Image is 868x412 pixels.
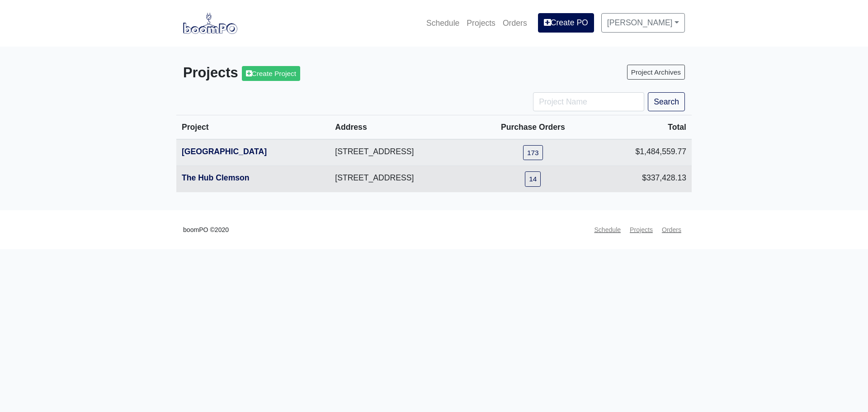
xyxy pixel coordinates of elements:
td: $337,428.13 [593,166,692,192]
td: $1,484,559.77 [593,139,692,166]
a: Orders [658,221,685,239]
button: Search [648,92,685,111]
th: Purchase Orders [473,115,593,140]
a: Project Archives [627,65,685,80]
th: Address [330,115,473,140]
a: Schedule [590,221,624,239]
a: Create Project [242,66,300,81]
a: Schedule [423,13,463,33]
a: [GEOGRAPHIC_DATA] [182,147,267,156]
input: Project Name [533,92,644,111]
a: 173 [523,145,543,160]
img: boomPO [183,13,237,33]
h3: Projects [183,65,427,81]
td: [STREET_ADDRESS] [330,166,473,192]
th: Total [593,115,692,140]
small: boomPO ©2020 [183,225,229,235]
a: [PERSON_NAME] [601,13,685,32]
a: Projects [463,13,499,33]
td: [STREET_ADDRESS] [330,139,473,166]
a: Create PO [538,13,594,32]
a: Orders [499,13,531,33]
a: The Hub Clemson [182,173,250,182]
a: 14 [525,171,541,186]
th: Project [176,115,330,140]
a: Projects [626,221,656,239]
